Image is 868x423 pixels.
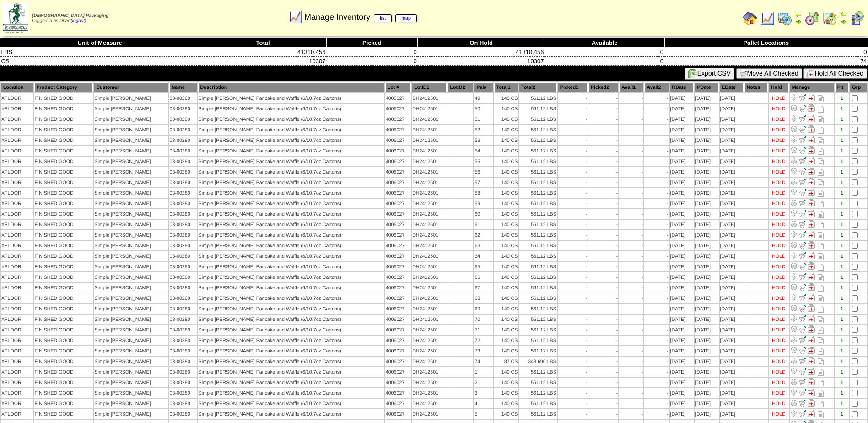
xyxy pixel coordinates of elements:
img: home.gif [743,11,757,26]
td: DH2412501 [412,93,447,103]
td: [DATE] [720,104,744,114]
td: - [619,157,643,166]
img: Adjust [790,399,798,407]
img: Move [799,125,806,133]
td: [DATE] [670,136,694,145]
img: Adjust [790,378,798,385]
img: Adjust [790,273,798,280]
div: HOLD [772,117,786,122]
td: XFLOOR [1,136,33,145]
i: Note [818,158,824,165]
td: [DATE] [670,114,694,124]
div: HOLD [772,96,786,101]
td: 140 CS [494,114,518,124]
img: Move [799,357,806,364]
td: - [558,125,588,135]
td: 03-00280 [169,125,197,135]
td: 03-00280 [169,136,197,145]
td: 140 CS [494,125,518,135]
button: Hold All Checked [803,68,867,79]
img: Manage Hold [808,220,815,228]
td: XFLOOR [1,146,33,156]
th: Total1 [494,82,518,92]
th: LotID2 [447,82,473,92]
img: Manage Hold [808,157,815,164]
img: Adjust [790,336,798,343]
img: Manage Hold [808,231,815,238]
a: (logout) [71,18,86,23]
td: DH2412501 [412,136,447,145]
td: [DATE] [720,146,744,156]
div: HOLD [772,127,786,133]
th: Location [1,82,33,92]
img: Manage Hold [808,104,815,112]
td: XFLOOR [1,93,33,103]
img: Manage Hold [808,178,815,185]
td: Simple [PERSON_NAME] Pancake and Waffle (6/10.7oz Cartons) [198,136,384,145]
td: [DATE] [695,136,718,145]
td: - [588,146,618,156]
td: Simple [PERSON_NAME] [94,114,168,124]
td: XFLOOR [1,167,33,177]
img: Move [799,146,806,154]
td: 10307 [199,57,327,66]
td: 0 [326,48,417,57]
td: 0 [545,48,664,57]
td: - [588,136,618,145]
td: 4006027 [385,146,411,156]
td: - [644,146,669,156]
th: Available [545,38,664,48]
img: Adjust [790,157,798,164]
td: FINISHED GOOD [34,93,93,103]
img: Adjust [790,210,798,217]
div: 1 [836,106,849,112]
img: cart.gif [740,70,747,77]
td: - [558,146,588,156]
img: Manage Hold [808,325,815,333]
td: - [619,104,643,114]
img: Adjust [790,125,798,133]
img: Move [799,136,806,143]
td: 561.12 LBS [519,136,556,145]
div: 1 [836,117,849,122]
td: Simple [PERSON_NAME] Pancake and Waffle (6/10.7oz Cartons) [198,104,384,114]
img: Move [799,220,806,228]
img: Manage Hold [808,378,815,385]
td: Simple [PERSON_NAME] Pancake and Waffle (6/10.7oz Cartons) [198,114,384,124]
img: Move [799,347,806,354]
i: Note [818,137,824,144]
td: Simple [PERSON_NAME] Pancake and Waffle (6/10.7oz Cartons) [198,93,384,103]
td: FINISHED GOOD [34,136,93,145]
img: Move [799,336,806,343]
td: [DATE] [720,136,744,145]
img: Manage Hold [808,115,815,122]
td: Simple [PERSON_NAME] [94,125,168,135]
th: Plt [835,82,849,92]
img: Manage Hold [808,410,815,417]
span: Logged in as Dhart [32,13,108,23]
img: Adjust [790,189,798,196]
td: 54 [474,146,493,156]
td: 4006027 [385,136,411,145]
td: [DATE] [720,157,744,166]
td: [DATE] [695,146,718,156]
i: Note [818,95,824,102]
td: 41310.456 [199,48,327,57]
td: FINISHED GOOD [34,167,93,177]
img: Adjust [790,220,798,228]
td: 03-00280 [169,114,197,124]
div: 1 [836,148,849,154]
td: 74 [664,57,868,66]
td: LBS [0,48,199,57]
div: HOLD [772,138,786,143]
th: Notes [744,82,768,92]
td: 4006027 [385,125,411,135]
td: - [619,136,643,145]
img: Adjust [790,146,798,154]
th: Picked1 [558,82,588,92]
td: 03-00280 [169,157,197,166]
td: 4006027 [385,93,411,103]
td: FINISHED GOOD [34,146,93,156]
td: 03-00280 [169,104,197,114]
img: arrowright.gif [795,18,802,26]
